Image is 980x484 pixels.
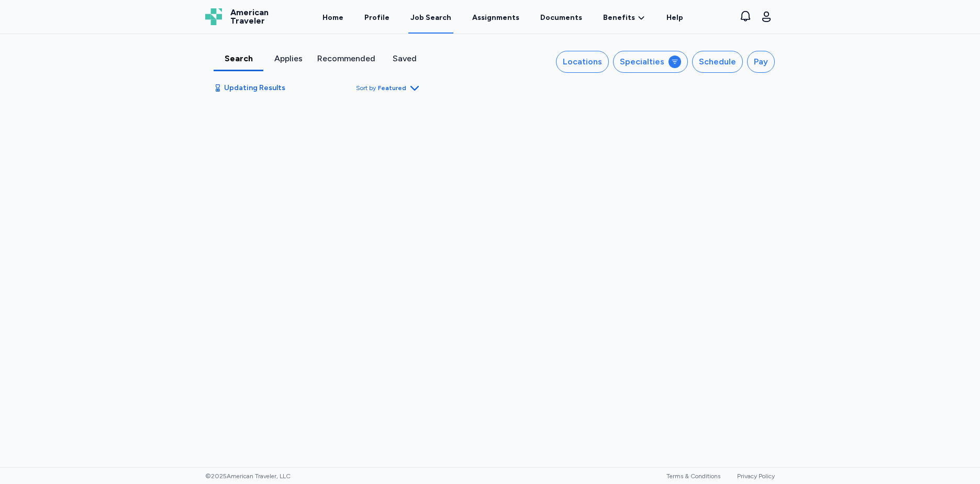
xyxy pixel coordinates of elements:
[603,13,635,23] span: Benefits
[268,52,309,65] div: Applies
[699,56,736,68] div: Schedule
[747,51,775,73] button: Pay
[230,8,269,25] span: American Traveler
[378,84,406,92] span: Featured
[556,51,609,73] button: Locations
[317,52,375,65] div: Recommended
[692,51,743,73] button: Schedule
[613,51,688,73] button: Specialties
[218,52,259,65] div: Search
[356,82,421,94] button: Sort byFeatured
[620,56,664,68] div: Specialties
[205,472,291,480] span: © 2025 American Traveler, LLC
[737,472,775,480] a: Privacy Policy
[384,52,425,65] div: Saved
[754,56,768,68] div: Pay
[224,83,285,93] span: Updating Results
[603,13,645,23] a: Benefits
[356,84,376,92] span: Sort by
[410,13,451,23] div: Job Search
[563,56,602,68] div: Locations
[408,1,453,34] a: Job Search
[205,8,222,25] img: Logo
[666,472,720,480] a: Terms & Conditions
